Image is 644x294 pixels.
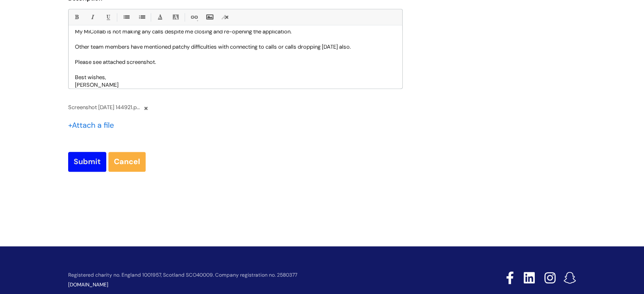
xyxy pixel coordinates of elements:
[68,120,72,130] span: +
[121,12,131,22] a: • Unordered List (Ctrl-Shift-7)
[68,118,119,132] div: Attach a file
[75,74,396,81] p: Best wishes,
[108,152,146,171] a: Cancel
[220,12,230,22] a: Remove formatting (Ctrl-\)
[68,152,106,171] input: Submit
[204,12,215,22] a: Insert Image...
[155,12,165,22] a: Font Color
[102,12,113,22] a: Underline(Ctrl-U)
[75,58,396,66] p: Please see attached screenshot.
[170,12,181,22] a: Back Color
[75,43,396,51] p: Other team members have mentioned patchy difficulties with connecting to calls or calls dropping ...
[188,12,199,22] a: Link
[71,12,82,22] a: Bold (Ctrl-B)
[87,12,97,22] a: Italic (Ctrl-I)
[68,102,142,112] span: Screenshot [DATE] 144921.png (35.82 KB ) -
[68,272,446,278] p: Registered charity no. England 1001957, Scotland SCO40009. Company registration no. 2580377
[68,281,108,288] a: [DOMAIN_NAME]
[136,12,147,22] a: 1. Ordered List (Ctrl-Shift-8)
[75,28,396,36] p: My MiCollab is not making any calls despite me closing and re-opening the application.
[75,81,396,89] p: [PERSON_NAME]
